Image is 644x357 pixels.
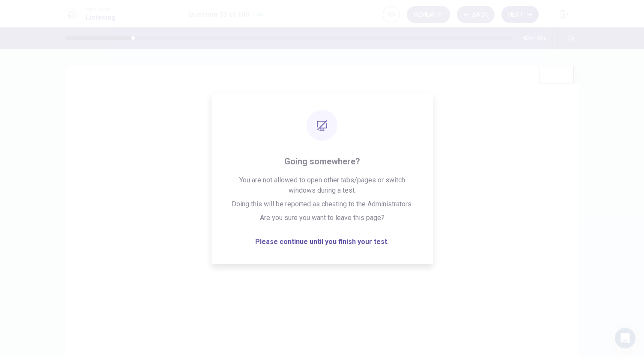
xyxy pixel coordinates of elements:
h1: Listening [86,12,116,23]
button: Back [457,6,495,23]
div: B [253,164,267,178]
button: B [249,160,395,181]
button: C [249,181,395,203]
h1: Question 13 of 100 [188,9,249,20]
h4: 13. Mark your answer. [249,101,395,115]
button: Review [407,6,450,23]
div: Open Intercom Messenger [615,328,635,348]
div: A [253,143,267,156]
span: 42m 46s [523,35,547,42]
button: A [249,139,395,160]
span: Simulation [86,6,116,12]
div: C [253,185,267,199]
button: Next [501,6,539,23]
